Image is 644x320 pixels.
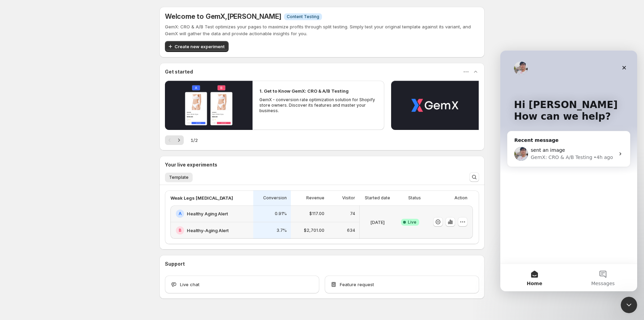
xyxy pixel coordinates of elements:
p: [DATE] [370,219,385,226]
p: $2,701.00 [304,228,324,233]
p: 0.91% [275,211,287,216]
p: 3.7% [276,228,287,233]
p: Action [454,195,467,201]
h3: Your live experiments [165,161,217,168]
button: Create new experiment [165,41,229,52]
h2: A [179,211,182,216]
span: Live chat [180,281,199,288]
button: Search and filter results [469,172,479,182]
h5: Welcome to GemX [165,12,281,21]
p: GemX - conversion rate optimization solution for Shopify store owners. Discover its features and ... [259,97,377,114]
p: 634 [347,228,355,233]
h2: 1. Get to Know GemX: CRO & A/B Testing [259,88,349,94]
span: 1 / 2 [191,137,198,144]
iframe: Intercom live chat [500,51,637,291]
h2: Healthy-Aging Alert [187,227,229,234]
h3: Support [165,261,185,267]
span: Content Testing [287,14,319,19]
h2: Healthy Aging Alert [187,210,228,217]
span: Template [169,175,189,180]
iframe: Intercom live chat [621,297,637,313]
p: Started date [365,195,390,201]
h2: B [179,228,181,233]
p: $117.00 [309,211,324,216]
p: 74 [350,211,355,216]
p: Revenue [306,195,324,201]
h3: Get started [165,68,193,75]
span: , [PERSON_NAME] [225,12,281,21]
button: Play video [165,81,253,130]
p: GemX: CRO & A/B Test optimizes your pages to maximize profits through split testing. Simply test ... [165,23,479,37]
nav: Pagination [165,135,184,145]
span: Create new experiment [175,43,224,50]
p: Status [408,195,421,201]
p: Visitor [342,195,355,201]
p: Conversion [263,195,287,201]
span: Feature request [340,281,374,288]
button: Play video [391,81,479,130]
span: Live [408,219,416,225]
p: Weak Legs [MEDICAL_DATA] [170,195,233,201]
button: Next [174,135,184,145]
